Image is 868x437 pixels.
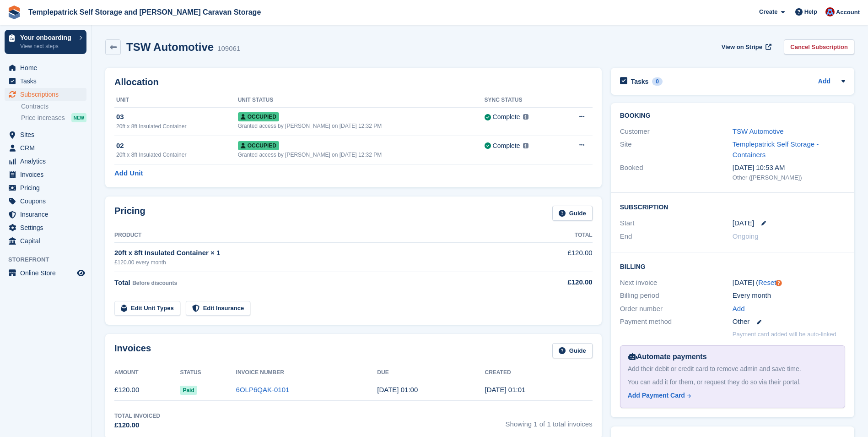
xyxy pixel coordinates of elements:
[20,208,75,221] span: Insurance
[21,102,86,111] a: Contracts
[620,262,845,271] h2: Billing
[8,255,91,264] span: Storefront
[733,317,845,327] div: Other
[620,139,733,160] div: Site
[733,290,845,301] div: Every month
[238,93,485,108] th: Unit Status
[628,391,685,400] div: Add Payment Card
[620,304,733,314] div: Order number
[5,155,86,168] a: menu
[628,377,837,387] div: You can add it for them, or request they do so via their portal.
[238,112,279,121] span: Occupied
[620,290,733,301] div: Billing period
[523,143,528,148] img: icon-info-grey-7440780725fd019a000dd9b08b2336e03edf1995a4989e88bcd33f0948082b44.svg
[20,221,75,234] span: Settings
[5,88,86,101] a: menu
[116,112,238,122] div: 03
[116,122,238,131] div: 20ft x 8ft Insulated Container
[20,75,75,87] span: Tasks
[377,386,418,393] time: 2025-10-02 00:00:00 UTC
[775,279,783,287] div: Tooltip anchor
[21,114,65,122] span: Price increases
[5,267,86,279] a: menu
[75,268,86,279] a: Preview store
[238,122,485,130] div: Granted access by [PERSON_NAME] on [DATE] 12:32 PM
[5,208,86,221] a: menu
[620,112,845,120] h2: Booking
[236,366,377,380] th: Invoice Number
[20,61,75,74] span: Home
[804,7,817,16] span: Help
[506,412,593,431] span: Showing 1 of 1 total invoices
[733,330,836,339] p: Payment card added will be auto-linked
[238,141,279,150] span: Occupied
[518,243,592,272] td: £120.00
[485,366,592,380] th: Created
[631,77,649,86] h2: Tasks
[523,114,528,120] img: icon-info-grey-7440780725fd019a000dd9b08b2336e03edf1995a4989e88bcd33f0948082b44.svg
[733,304,745,314] a: Add
[620,278,733,288] div: Next invoice
[20,195,75,208] span: Coupons
[620,126,733,137] div: Customer
[759,7,777,16] span: Create
[114,77,593,87] h2: Allocation
[180,366,236,380] th: Status
[377,366,485,380] th: Due
[825,7,835,16] img: Leigh
[236,386,290,393] a: 6OLP6QAK-0101
[20,155,75,168] span: Analytics
[25,5,264,20] a: Templepatrick Self Storage and [PERSON_NAME] Caravan Storage
[116,141,238,151] div: 02
[114,343,151,358] h2: Invoices
[733,173,845,182] div: Other ([PERSON_NAME])
[186,301,251,316] a: Edit Insurance
[20,128,75,141] span: Sites
[733,218,754,229] time: 2025-10-01 00:00:00 UTC
[5,128,86,141] a: menu
[758,279,776,286] a: Reset
[114,279,130,286] span: Total
[114,301,180,316] a: Edit Unit Types
[5,75,86,87] a: menu
[20,181,75,194] span: Pricing
[733,278,845,288] div: [DATE] ( )
[114,93,238,108] th: Unit
[620,218,733,229] div: Start
[628,351,837,362] div: Automate payments
[518,228,592,243] th: Total
[620,231,733,242] div: End
[652,77,663,86] div: 0
[620,317,733,327] div: Payment method
[20,34,75,41] p: Your onboarding
[217,44,240,54] div: 109061
[5,61,86,74] a: menu
[238,151,485,159] div: Granted access by [PERSON_NAME] on [DATE] 12:32 PM
[485,93,560,108] th: Sync Status
[71,113,86,122] div: NEW
[20,168,75,181] span: Invoices
[114,168,143,179] a: Add Unit
[620,163,733,182] div: Booked
[518,277,592,288] div: £120.00
[718,39,773,55] a: View on Stripe
[114,366,180,380] th: Amount
[628,391,834,400] a: Add Payment Card
[5,142,86,154] a: menu
[5,235,86,247] a: menu
[114,248,518,258] div: 20ft x 8ft Insulated Container × 1
[628,364,837,374] div: Add their debit or credit card to remove admin and save time.
[552,206,593,221] a: Guide
[114,420,160,431] div: £120.00
[114,228,518,243] th: Product
[836,8,860,17] span: Account
[20,235,75,247] span: Capital
[620,202,845,211] h2: Subscription
[733,127,784,135] a: TSW Automotive
[7,5,21,19] img: stora-icon-8386f47178a22dfd0bd8f6a31ec36ba5ce8667c1dd55bd0f319d3a0aa187defe.svg
[5,168,86,181] a: menu
[21,113,86,123] a: Price increases NEW
[114,206,146,221] h2: Pricing
[126,41,214,53] h2: TSW Automotive
[5,30,86,54] a: Your onboarding View next steps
